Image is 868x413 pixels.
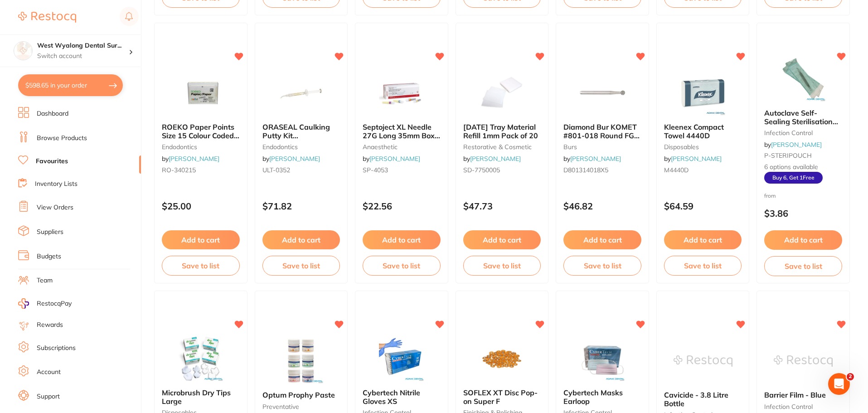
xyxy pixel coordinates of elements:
p: $25.00 [162,201,240,211]
button: Add to cart [764,230,842,249]
a: Team [37,276,53,285]
span: by [162,155,219,163]
span: by [563,155,621,163]
span: by [262,155,320,163]
small: endodontics [162,143,240,151]
button: Save to list [463,256,541,276]
span: Cavicide - 3.8 Litre Bottle [664,390,728,408]
b: Optum Prophy Paste [262,391,340,399]
span: P-STERIPOUCH [764,151,812,160]
small: anaesthetic [363,143,441,151]
small: burs [563,143,641,151]
img: Cybertech Masks Earloop [573,336,632,381]
p: $46.82 [563,201,641,211]
iframe: Intercom live chat [828,373,850,395]
button: Save to list [262,256,340,276]
a: RestocqPay [18,298,72,309]
small: preventative [262,403,340,410]
img: Autoclave Self-Sealing Sterilisation Pouches 200/pk [774,56,833,102]
small: infection control [764,129,842,136]
b: Cybertech Nitrile Gloves XS [363,389,441,405]
small: restorative & cosmetic [463,143,541,151]
span: Kleenex Compact Towel 4440D [664,122,724,140]
img: Kleenex Compact Towel 4440D [674,70,732,116]
b: Barrier Film - Blue [764,391,842,399]
img: Cybertech Nitrile Gloves XS [372,336,431,381]
a: Dashboard [37,109,68,118]
span: Diamond Bur KOMET #801-018 Round FG Pack of 5 [563,122,640,148]
span: by [463,155,521,163]
p: Switch account [37,52,129,61]
b: Cybertech Masks Earloop [563,389,641,405]
a: [PERSON_NAME] [369,155,420,163]
span: D801314018X5 [563,166,608,174]
a: Favourites [36,157,68,166]
a: [PERSON_NAME] [269,155,320,163]
button: Save to list [363,256,441,276]
button: Add to cart [162,230,240,249]
img: RestocqPay [18,298,29,309]
button: Add to cart [463,230,541,249]
a: Restocq Logo [18,7,76,28]
a: Suppliers [37,228,63,237]
button: $598.65 in your order [18,74,123,96]
img: ORASEAL Caulking Putty Kit 1.2ml Caulk 1.2ml Putt 24 Tips [272,70,330,116]
span: Microbrush Dry Tips Large [162,388,231,405]
span: M4440D [664,166,689,174]
small: disposables [664,143,742,151]
a: Support [37,392,60,401]
img: POLA Tray Material Refill 1mm Pack of 20 [472,70,531,116]
a: Budgets [37,252,61,261]
span: by [764,141,822,149]
b: ROEKO Paper Points Size 15 Colour Coded White Box of 200 [162,123,240,140]
button: Save to list [162,256,240,276]
span: Cybertech Nitrile Gloves XS [363,388,420,405]
h4: West Wyalong Dental Surgery (DentalTown 4) [37,41,129,50]
span: from [764,192,776,199]
span: Cybertech Masks Earloop [563,388,623,405]
a: Browse Products [37,134,87,143]
span: by [363,155,420,163]
a: Subscriptions [37,344,76,353]
img: Barrier Film - Blue [774,338,833,384]
p: $3.86 [764,208,842,219]
span: Barrier Film - Blue [764,390,826,399]
b: SOFLEX XT Disc Pop-on Super F [463,389,541,405]
button: Add to cart [262,230,340,249]
button: Save to list [664,256,742,276]
span: RestocqPay [37,299,72,308]
b: Microbrush Dry Tips Large [162,389,240,405]
span: Buy 6, Get 1 Free [764,172,823,184]
a: Inventory Lists [35,180,78,189]
img: Optum Prophy Paste [272,338,330,384]
button: Add to cart [664,230,742,249]
b: Septoject XL Needle 27G Long 35mm Box of 100 [363,123,441,140]
b: Cavicide - 3.8 Litre Bottle [664,391,742,408]
img: West Wyalong Dental Surgery (DentalTown 4) [14,42,32,60]
a: [PERSON_NAME] [570,155,621,163]
b: Kleenex Compact Towel 4440D [664,123,742,140]
span: ULT-0352 [262,166,290,174]
img: Diamond Bur KOMET #801-018 Round FG Pack of 5 [573,70,632,116]
p: $22.56 [363,201,441,211]
p: $64.59 [664,201,742,211]
span: 2 [847,373,854,380]
a: [PERSON_NAME] [470,155,521,163]
small: infection control [764,403,842,410]
b: Autoclave Self-Sealing Sterilisation Pouches 200/pk [764,109,842,126]
span: 6 options available [764,163,842,172]
a: [PERSON_NAME] [771,141,822,149]
a: Account [37,368,61,377]
span: SD-7750005 [463,166,500,174]
p: $47.73 [463,201,541,211]
img: Restocq Logo [18,12,76,23]
img: Cavicide - 3.8 Litre Bottle [674,338,732,384]
b: POLA Tray Material Refill 1mm Pack of 20 [463,123,541,140]
a: [PERSON_NAME] [169,155,219,163]
a: Rewards [37,321,63,330]
button: Add to cart [563,230,641,249]
span: Septoject XL Needle 27G Long 35mm Box of 100 [363,122,440,148]
b: ORASEAL Caulking Putty Kit 1.2ml Caulk 1.2ml Putt 24 Tips [262,123,340,140]
span: RO-340215 [162,166,196,174]
span: [DATE] Tray Material Refill 1mm Pack of 20 [463,122,538,140]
